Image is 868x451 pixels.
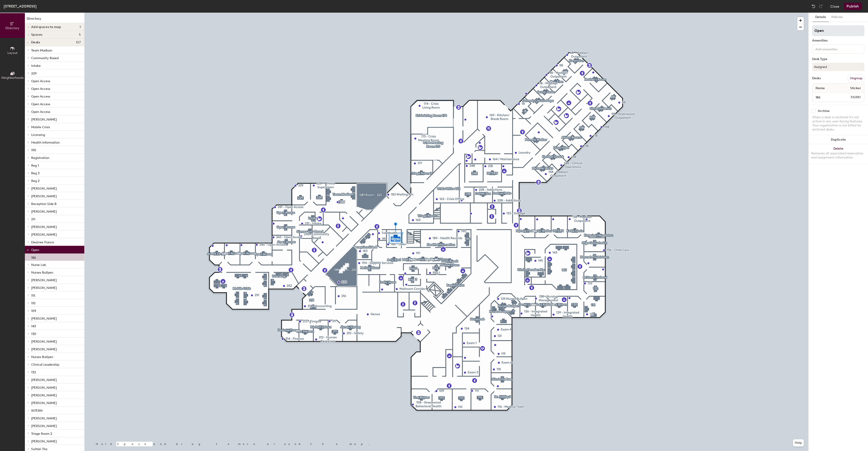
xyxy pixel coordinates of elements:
span: [PERSON_NAME] [31,378,57,382]
span: Open Access [31,87,50,91]
span: Reception Side B [31,202,57,206]
button: Ungroup [848,74,864,82]
span: 143 [31,324,36,328]
button: DeleteRemoves all associated reservation and assignment information [809,144,868,164]
span: Nurse Lab [31,263,46,267]
span: 1 [80,25,81,29]
span: [PERSON_NAME] [31,187,57,191]
span: Community Based [31,56,59,60]
span: [PERSON_NAME] [31,401,57,405]
span: INTERN [31,409,42,413]
div: Amenities [812,39,864,42]
span: 130 [31,332,36,336]
span: 132 [31,370,36,374]
span: Reg 3 [31,171,40,175]
span: Open Access [31,95,50,98]
span: [PERSON_NAME] [31,210,57,214]
span: Neighborhoods [1,76,24,80]
span: 109 [31,309,36,313]
span: Triage Room 2 [31,432,52,436]
span: Suihlei Tha [31,447,47,451]
span: Add spaces to map [31,25,61,29]
span: [PERSON_NAME] [31,347,57,351]
span: Reg 2 [31,179,40,183]
span: 342881 [840,95,863,100]
span: [PERSON_NAME] [31,393,57,397]
span: Open Access [31,110,50,114]
input: Unnamed desk [813,94,840,100]
span: 115 [31,294,35,298]
input: Add amenities [814,46,855,51]
span: 211 [31,217,35,221]
span: Directory [5,26,19,30]
span: Layout [7,51,18,55]
h1: Directory [25,16,84,23]
button: Duplicate [809,135,868,144]
span: Reg 1 [31,164,39,167]
span: [PERSON_NAME] [31,118,57,121]
span: [PERSON_NAME] [31,317,57,321]
span: [PERSON_NAME] [31,340,57,344]
span: [PERSON_NAME] [31,386,57,390]
span: [PERSON_NAME] [31,194,57,198]
span: [PERSON_NAME] [31,439,57,443]
span: [PERSON_NAME] [31,233,57,237]
span: Intake [31,64,41,68]
span: [PERSON_NAME] [31,424,57,428]
span: Nurses Bullpen [31,271,53,274]
span: 127 [76,41,81,44]
span: [PERSON_NAME] [31,286,57,290]
span: Open Access [31,102,50,106]
span: Name [813,84,827,92]
span: Clinical Leadership [31,363,59,367]
span: Registration [31,156,49,160]
button: Publish [844,3,862,10]
span: [PERSON_NAME] [31,225,57,229]
div: [STREET_ADDRESS] [4,3,37,9]
span: Health Information [31,141,60,144]
button: Assigned [812,63,864,71]
span: 229 [31,72,37,75]
button: Close [830,3,839,10]
span: Open [31,248,39,252]
span: [PERSON_NAME] [31,278,57,282]
span: 110 [31,301,35,305]
span: Desirree France [31,240,54,244]
div: When a desk is archived it's not active in any user-facing features. Your organization is not bil... [812,115,864,132]
span: Mobile Crisis [31,125,50,129]
span: Spaces [31,33,42,37]
div: Desk Type [812,57,864,61]
button: Policies [829,13,845,22]
span: Sticker [848,84,863,92]
span: Team Madison [31,49,52,52]
span: Nurses Bullpen [31,355,53,359]
span: Desks [31,41,40,44]
span: 5 [79,33,81,37]
p: 186 [31,254,36,260]
span: 190 [31,148,36,152]
div: Removes all associated reservation and assignment information [811,151,865,160]
span: [PERSON_NAME] [31,416,57,420]
button: Details [813,13,829,22]
img: Redo [818,4,823,9]
button: Help [793,439,804,446]
span: Open Access [31,79,50,83]
span: Licensing [31,133,45,137]
img: Undo [811,4,816,9]
div: Desks [812,77,821,80]
div: Archive [818,109,830,113]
